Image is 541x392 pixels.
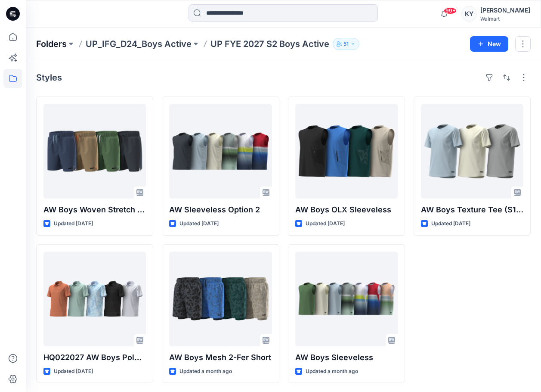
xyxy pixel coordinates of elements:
[43,352,146,364] p: HQ022027 AW Boys Polo (S1 Carryover)
[461,6,477,22] div: KY
[480,5,530,16] div: [PERSON_NAME]
[54,219,93,228] p: Updated [DATE]
[179,219,219,228] p: Updated [DATE]
[431,219,470,228] p: Updated [DATE]
[343,39,349,49] p: 51
[295,352,398,364] p: AW Boys Sleeveless
[54,367,93,376] p: Updated [DATE]
[333,38,359,50] button: 51
[444,7,457,14] span: 99+
[470,36,508,52] button: New
[421,204,523,216] p: AW Boys Texture Tee (S1 carryover)
[169,252,272,346] a: AW Boys Mesh 2-Fer Short
[43,252,146,346] a: HQ022027 AW Boys Polo (S1 Carryover)
[36,38,67,50] a: Folders
[210,38,329,50] p: UP FYE 2027 S2 Boys Active
[169,104,272,199] a: AW Sleeveless Option 2
[86,38,192,50] a: UP_IFG_D24_Boys Active
[480,16,530,22] div: Walmart
[169,204,272,216] p: AW Sleeveless Option 2
[306,367,358,376] p: Updated a month ago
[421,104,523,199] a: AW Boys Texture Tee (S1 carryover)
[43,104,146,199] a: AW Boys Woven Stretch Short
[36,72,62,83] h4: Styles
[169,352,272,364] p: AW Boys Mesh 2-Fer Short
[295,104,398,199] a: AW Boys OLX Sleeveless
[306,219,345,228] p: Updated [DATE]
[43,204,146,216] p: AW Boys Woven Stretch Short
[179,367,232,376] p: Updated a month ago
[295,204,398,216] p: AW Boys OLX Sleeveless
[295,252,398,346] a: AW Boys Sleeveless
